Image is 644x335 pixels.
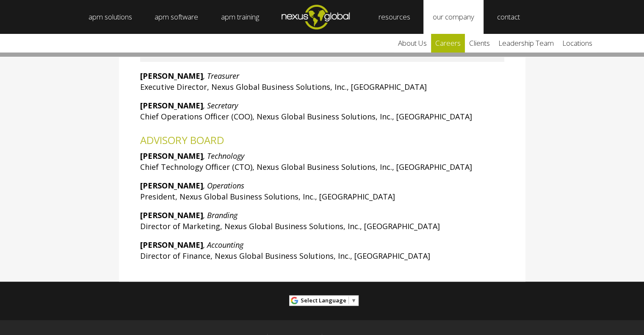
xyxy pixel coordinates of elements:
[203,210,238,220] em: , Branding
[203,100,238,111] em: , Secretary
[203,180,244,191] em: , Operations
[203,240,243,250] em: , Accounting
[140,240,203,250] strong: [PERSON_NAME]
[140,151,203,161] strong: [PERSON_NAME]
[394,34,431,53] a: about us
[348,296,349,304] span: ​
[140,251,430,261] span: Director of Finance, Nexus Global Business Solutions, Inc., [GEOGRAPHIC_DATA]
[558,34,597,53] a: locations
[351,296,357,304] span: ▼
[140,210,203,220] strong: [PERSON_NAME]
[301,296,346,304] span: Select Language
[301,294,357,307] a: Select Language​
[140,191,395,202] span: President, Nexus Global Business Solutions, Inc., [GEOGRAPHIC_DATA]
[140,221,440,231] span: Director of Marketing, Nexus Global Business Solutions, Inc., [GEOGRAPHIC_DATA]
[140,111,472,122] span: Chief Operations Officer (COO), Nexus Global Business Solutions, Inc., [GEOGRAPHIC_DATA]
[140,71,203,81] strong: [PERSON_NAME]
[140,162,472,172] span: Chief Technology Officer (CTO), Nexus Global Business Solutions, Inc., [GEOGRAPHIC_DATA]
[465,34,494,53] a: clients
[203,151,244,161] em: , Technology
[140,135,504,146] h2: ADVISORY BOARD
[140,82,427,92] span: Executive Director, Nexus Global Business Solutions, Inc., [GEOGRAPHIC_DATA]
[431,34,465,53] a: careers
[203,71,239,81] em: , Treasurer
[140,180,203,191] strong: [PERSON_NAME]
[140,100,203,111] strong: [PERSON_NAME]
[494,34,558,53] a: leadership team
